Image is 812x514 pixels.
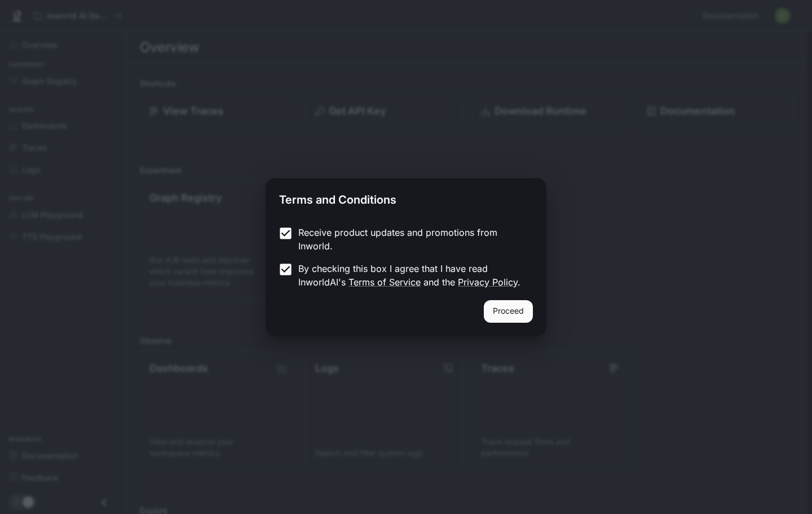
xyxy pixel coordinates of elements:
[458,276,518,288] a: Privacy Policy
[484,300,533,323] button: Proceed
[298,262,524,289] p: By checking this box I agree that I have read InworldAI's and the .
[298,226,524,253] p: Receive product updates and promotions from Inworld.
[266,178,546,217] h2: Terms and Conditions
[348,276,421,288] a: Terms of Service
